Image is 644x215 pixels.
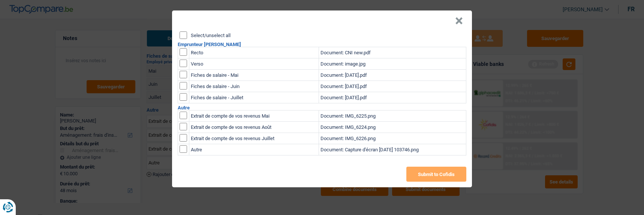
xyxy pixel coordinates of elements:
[189,144,319,155] td: Autre
[319,122,466,133] td: Document: IMG_6224.png
[189,70,319,81] td: Fiches de salaire - Mai
[178,105,466,110] h2: Autre
[189,58,319,70] td: Verso
[189,92,319,103] td: Fiches de salaire - Juillet
[319,133,466,144] td: Document: IMG_6226.png
[319,70,466,81] td: Document: [DATE].pdf
[319,92,466,103] td: Document: [DATE].pdf
[189,110,319,122] td: Extrait de compte de vos revenus Mai
[189,122,319,133] td: Extrait de compte de vos revenus Août
[189,133,319,144] td: Extrait de compte de vos revenus Juillet
[455,17,463,25] button: Close
[319,81,466,92] td: Document: [DATE].pdf
[319,110,466,122] td: Document: IMG_6225.png
[191,33,231,38] label: Select/unselect all
[406,167,466,182] button: Submit to Cofidis
[189,81,319,92] td: Fiches de salaire - Juin
[178,42,466,47] h2: Emprunteur [PERSON_NAME]
[319,144,466,155] td: Document: Capture d'écran [DATE] 103746.png
[319,58,466,70] td: Document: image.jpg
[319,47,466,58] td: Document: CNI new.pdf
[189,47,319,58] td: Recto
